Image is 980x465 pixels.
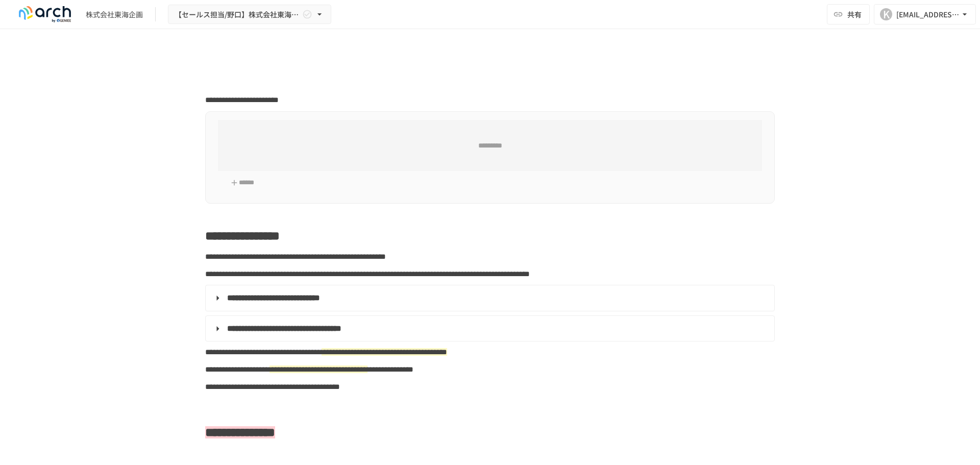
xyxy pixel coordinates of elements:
button: 【セールス担当/野口】株式会社東海企画様_初期設定サポート [168,5,331,25]
button: 共有 [827,4,870,25]
img: logo-default@2x-9cf2c760.svg [12,6,78,22]
span: 共有 [847,9,862,20]
span: 【セールス担当/野口】株式会社東海企画様_初期設定サポート [175,8,300,21]
div: [EMAIL_ADDRESS][DOMAIN_NAME] [896,8,960,21]
div: K [880,8,892,20]
div: 株式会社東海企画 [86,9,143,20]
button: K[EMAIL_ADDRESS][DOMAIN_NAME] [874,4,976,25]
